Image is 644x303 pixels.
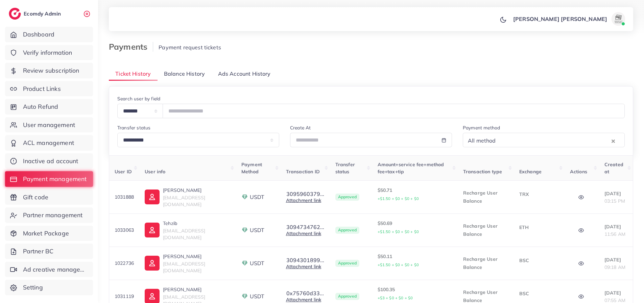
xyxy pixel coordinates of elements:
span: Market Package [23,229,69,238]
span: Transfer status [335,161,355,174]
p: Recharge User Balance [463,222,508,238]
p: [PERSON_NAME] [163,285,231,294]
h3: Payments [109,42,153,52]
a: Partner management [5,207,93,223]
input: Search for option [498,135,610,146]
p: ETH [519,223,559,231]
a: Product Links [5,81,93,97]
a: Dashboard [5,27,93,42]
img: ic-user-info.36bf1079.svg [145,190,160,204]
span: Payment request tickets [159,44,221,51]
span: Payment management [23,175,87,183]
p: [DATE] [604,223,627,231]
a: Payment management [5,171,93,187]
p: 1033063 [115,226,134,234]
h2: Ecomdy Admin [24,10,63,17]
span: Gift code [23,193,48,202]
a: Review subscription [5,63,93,78]
p: [DATE] [604,289,627,297]
img: ic-user-info.36bf1079.svg [145,256,160,271]
span: Inactive ad account [23,157,78,166]
p: Recharge User Balance [463,189,508,205]
span: Approved [335,227,359,234]
a: User management [5,117,93,133]
p: Recharge User Balance [463,255,508,271]
span: Partner BC [23,247,54,256]
img: logo [9,8,21,20]
img: payment [241,260,248,267]
span: Ticket History [115,70,151,78]
span: USDT [250,259,265,267]
p: [PERSON_NAME] [PERSON_NAME] [513,15,607,23]
span: Ads Account History [218,70,271,78]
span: Review subscription [23,66,79,75]
p: [PERSON_NAME] [163,252,231,260]
a: Setting [5,280,93,295]
a: ACL management [5,135,93,151]
span: [EMAIL_ADDRESS][DOMAIN_NAME] [163,195,205,207]
a: Inactive ad account [5,153,93,169]
span: Partner management [23,211,83,220]
a: Attachment link [286,197,321,203]
a: Ad creative management [5,262,93,277]
small: +$3 + $0 + $0 + $0 [378,296,413,300]
button: 3095960379... [286,191,325,197]
span: Exchange [519,169,542,175]
span: Dashboard [23,30,54,39]
span: User info [145,169,165,175]
a: Gift code [5,190,93,205]
p: 1031119 [115,292,134,300]
span: 11:56 AM [604,231,625,237]
span: USDT [250,193,265,201]
span: USDT [250,226,265,234]
a: Attachment link [286,230,321,236]
img: payment [241,293,248,300]
span: Approved [335,260,359,267]
a: Partner BC [5,244,93,259]
span: 09:18 AM [604,264,625,270]
span: ACL management [23,138,74,147]
span: Actions [570,169,587,175]
a: Market Package [5,226,93,241]
button: 3094301899... [286,257,325,263]
p: Tehzib [163,219,231,227]
p: $100.35 [378,285,452,302]
a: logoEcomdy Admin [9,8,63,20]
span: Payment Method [241,161,262,174]
img: payment [241,227,248,233]
a: [PERSON_NAME] [PERSON_NAME]avatar [509,12,628,26]
span: User management [23,121,75,129]
button: 0x75760d33... [286,290,324,296]
span: Balance History [164,70,205,78]
span: User ID [115,169,132,175]
small: +$1.50 + $0 + $0 + $0 [378,262,419,267]
span: Approved [335,194,359,201]
p: [DATE] [604,190,627,198]
p: BSC [519,256,559,264]
img: avatar [612,12,625,26]
a: Attachment link [286,297,321,303]
small: +$1.50 + $0 + $0 + $0 [378,196,419,201]
span: 03:15 PM [604,198,625,204]
span: All method [467,136,497,146]
div: Search for option [463,133,625,147]
span: Amount+service fee+method fee+tax+tip [378,161,444,174]
p: [DATE] [604,256,627,264]
span: Ad creative management [23,265,88,274]
button: Clear Selected [612,137,615,145]
label: Payment method [463,124,500,131]
p: $50.69 [378,219,452,236]
span: USDT [250,293,265,300]
small: +$1.50 + $0 + $0 + $0 [378,229,419,234]
img: ic-user-info.36bf1079.svg [145,223,160,237]
span: Created at [604,161,623,174]
p: BSC [519,289,559,298]
p: 1031888 [115,193,134,201]
a: Attachment link [286,263,321,270]
span: Transaction ID [286,169,320,175]
span: Transaction type [463,169,502,175]
p: 1022736 [115,259,134,267]
span: [EMAIL_ADDRESS][DOMAIN_NAME] [163,228,205,241]
label: Search user by field [117,95,160,102]
a: Auto Refund [5,99,93,115]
